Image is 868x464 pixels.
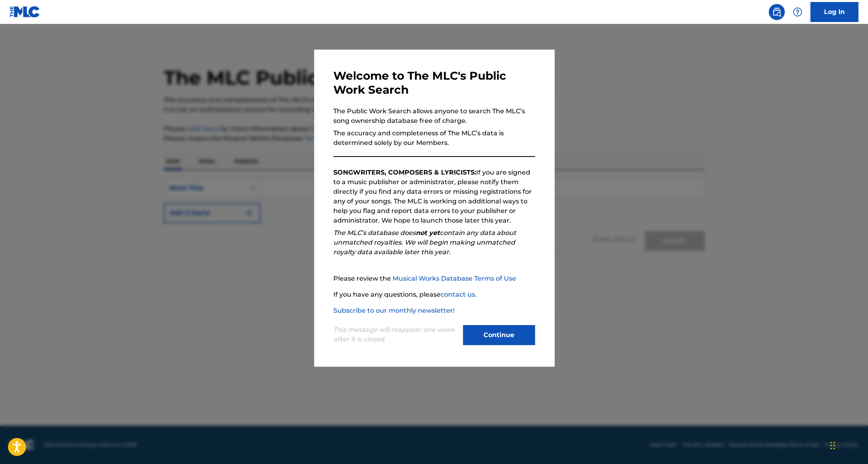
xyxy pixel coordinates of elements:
[333,129,535,148] p: The accuracy and completeness of The MLC’s data is determined solely by our Members.
[333,168,535,225] p: If you are signed to a music publisher or administrator, please notify them directly if you find ...
[416,229,440,237] strong: not yet
[10,6,40,18] img: MLC Logo
[393,275,516,282] a: Musical Works Database Terms of Use
[772,7,782,17] img: search
[333,274,535,283] p: Please review the
[790,4,806,20] div: Help
[333,106,535,126] p: The Public Work Search allows anyone to search The MLC’s song ownership database free of charge.
[810,2,858,22] a: Log In
[333,169,476,176] strong: SONGWRITERS, COMPOSERS & LYRICISTS:
[463,325,535,345] button: Continue
[333,325,458,344] p: This message will reappear one week after it is closed.
[333,290,535,299] p: If you have any questions, please .
[333,229,516,256] em: The MLC’s database does contain any data about unmatched royalties. We will begin making unmatche...
[830,434,835,458] div: Drag
[793,7,802,17] img: help
[828,426,868,464] iframe: Chat Widget
[769,4,785,20] a: Public Search
[333,69,535,97] h3: Welcome to The MLC's Public Work Search
[333,307,455,314] a: Subscribe to our monthly newsletter!
[441,291,475,298] a: contact us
